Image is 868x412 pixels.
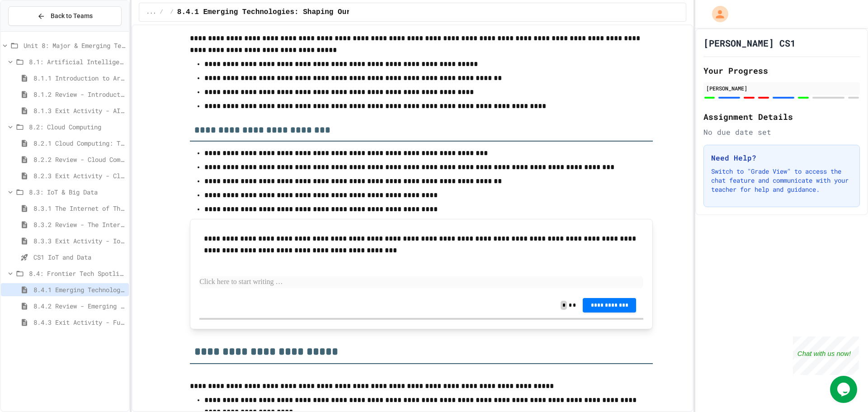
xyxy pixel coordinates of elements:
[703,110,860,123] h2: Assignment Details
[830,376,859,403] iframe: chat widget
[703,64,860,77] h2: Your Progress
[33,317,125,327] span: 8.4.3 Exit Activity - Future Tech Challenge
[33,171,125,180] span: 8.2.3 Exit Activity - Cloud Service Detective
[703,4,731,24] div: My Account
[33,236,125,246] span: 8.3.3 Exit Activity - IoT Data Detective Challenge
[703,127,860,137] div: No due date set
[711,152,852,163] h3: Need Help?
[146,9,156,16] span: ...
[29,57,125,66] span: 8.1: Artificial Intelligence Basics
[29,187,125,197] span: 8.3: IoT & Big Data
[33,155,125,164] span: 8.2.2 Review - Cloud Computing
[33,90,125,99] span: 8.1.2 Review - Introduction to Artificial Intelligence
[33,204,125,213] span: 8.3.1 The Internet of Things and Big Data: Our Connected Digital World
[33,301,125,311] span: 8.4.2 Review - Emerging Technologies: Shaping Our Digital Future
[33,106,125,115] span: 8.1.3 Exit Activity - AI Detective
[33,252,125,262] span: CS1 IoT and Data
[711,167,852,194] p: Switch to "Grade View" to access the chat feature and communicate with your teacher for help and ...
[8,6,122,26] button: Back to Teams
[29,269,125,278] span: 8.4: Frontier Tech Spotlight
[51,11,93,21] span: Back to Teams
[703,37,796,49] h1: [PERSON_NAME] CS1
[177,7,416,18] span: 8.4.1 Emerging Technologies: Shaping Our Digital Future
[160,9,163,16] span: /
[793,336,859,375] iframe: chat widget
[170,9,174,16] span: /
[33,220,125,229] span: 8.3.2 Review - The Internet of Things and Big Data
[33,285,125,294] span: 8.4.1 Emerging Technologies: Shaping Our Digital Future
[24,41,125,50] span: Unit 8: Major & Emerging Technologies
[706,84,857,92] div: [PERSON_NAME]
[33,73,125,83] span: 8.1.1 Introduction to Artificial Intelligence
[33,138,125,148] span: 8.2.1 Cloud Computing: Transforming the Digital World
[29,122,125,132] span: 8.2: Cloud Computing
